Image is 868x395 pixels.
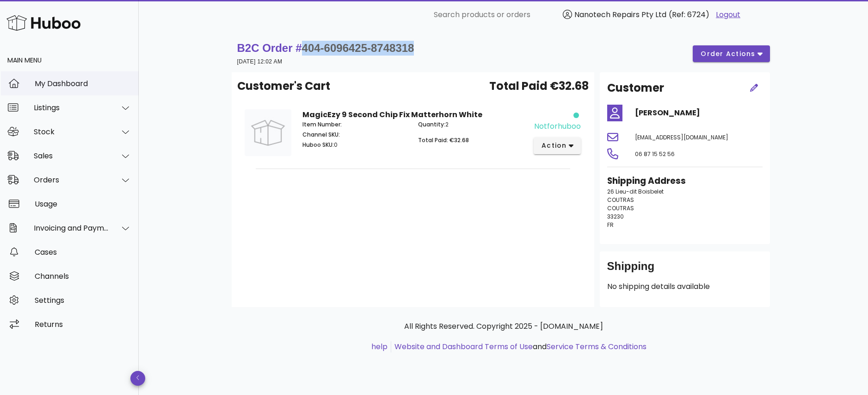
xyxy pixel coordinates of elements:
h3: Shipping Address [607,175,763,188]
span: 26 Lieu-dit Boisbelet [607,188,664,195]
img: Product Image [245,109,291,156]
button: action [534,138,581,154]
span: Total Paid €32.68 [489,78,589,94]
span: 404-6096425-8748318 [302,42,414,54]
div: Invoicing and Payments [34,224,109,232]
span: [EMAIL_ADDRESS][DOMAIN_NAME] [635,133,728,141]
span: order actions [700,49,756,59]
p: 0 [302,141,407,149]
a: Website and Dashboard Terms of Use [394,341,533,352]
div: Orders [34,176,109,184]
a: Service Terms & Conditions [547,341,646,352]
span: Total Paid: €32.68 [418,136,469,144]
div: notforhuboo [534,121,581,132]
p: No shipping details available [607,281,763,292]
span: COUTRAS [607,204,634,212]
small: [DATE] 12:02 AM [237,58,283,65]
div: Cases [35,248,131,257]
button: order actions [693,45,770,62]
span: (Ref: 6724) [669,9,709,20]
span: Huboo SKU: [302,141,334,149]
div: Sales [34,151,109,160]
li: and [391,341,646,352]
img: Huboo Logo [6,13,80,33]
div: Shipping [607,259,763,281]
div: Stock [34,127,109,136]
span: Item Number: [302,120,342,128]
span: 33230 [607,213,624,220]
span: Customer's Cart [237,78,330,94]
div: Listings [34,103,109,112]
a: Logout [716,9,740,20]
a: help [371,341,388,352]
span: Quantity: [418,120,445,128]
div: Usage [35,200,131,208]
h4: [PERSON_NAME] [635,107,763,119]
span: 06 87 15 52 56 [635,150,675,158]
span: action [541,141,567,150]
span: COUTRAS [607,196,634,204]
strong: B2C Order # [237,42,414,54]
div: My Dashboard [35,79,131,88]
h2: Customer [607,80,664,96]
span: FR [607,221,614,229]
div: Returns [35,320,131,329]
div: Settings [35,296,131,305]
div: Channels [35,272,131,281]
span: Channel SKU: [302,131,340,138]
span: Nanotech Repairs Pty Ltd [574,9,666,20]
strong: MagicEzy 9 Second Chip Fix Matterhorn White [302,109,482,120]
p: 2 [418,120,523,129]
p: All Rights Reserved. Copyright 2025 - [DOMAIN_NAME] [239,321,768,332]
